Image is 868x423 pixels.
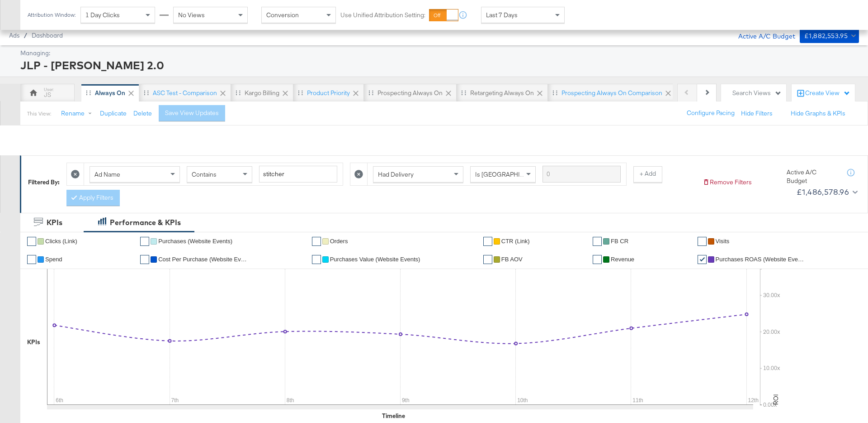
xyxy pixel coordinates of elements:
div: Managing: [20,49,857,58]
span: Contains [192,170,217,178]
span: No Views [178,11,205,19]
div: ASC Test - comparison [153,89,217,97]
button: + Add [633,166,662,183]
button: Rename [55,106,102,122]
button: £1,486,578.96 [793,185,859,199]
span: Purchases Value (Website Events) [330,256,420,263]
div: Prospecting Always On Comparison [561,89,662,97]
a: ✔ [27,237,36,246]
span: Conversion [266,11,299,19]
a: Dashboard [32,32,63,39]
label: Use Unified Attribution Setting: [340,11,425,19]
span: Spend [45,256,62,263]
span: Purchases ROAS (Website Events) [716,256,806,263]
span: FB CR [611,238,628,245]
div: Active A/C Budget [729,29,795,42]
div: This View: [27,110,51,117]
span: Revenue [611,256,634,263]
button: £1,882,553.95 [800,29,859,43]
div: Always On [95,89,125,97]
span: Visits [716,238,730,245]
span: Had Delivery [378,170,414,178]
a: ✔ [27,255,36,264]
input: Enter a search term [542,166,621,183]
span: Orders [330,238,348,245]
div: Prospecting Always On [377,89,443,97]
div: Attribution Window: [27,12,76,18]
div: JLP - [PERSON_NAME] 2.0 [20,58,857,73]
span: FB AOV [501,256,523,263]
span: Ads [9,32,19,39]
button: Duplicate [100,109,127,118]
span: Clicks (Link) [45,238,77,245]
div: KPIs [47,217,62,228]
div: £1,882,553.95 [804,30,848,42]
a: ✔ [312,237,321,246]
a: ✔ [698,255,707,264]
span: Is [GEOGRAPHIC_DATA] [475,170,544,178]
div: Create View [805,89,850,98]
div: Drag to reorder tab [86,90,91,95]
div: Active A/C Budget [787,168,836,185]
div: JS [44,91,51,99]
span: 1 Day Clicks [85,11,120,19]
span: CTR (Link) [501,238,530,245]
div: Drag to reorder tab [368,90,373,95]
a: ✔ [593,237,602,246]
div: Search Views [732,89,782,97]
button: Hide Filters [741,109,773,118]
text: ROI [772,394,780,405]
div: Drag to reorder tab [144,90,149,95]
span: / [19,32,32,39]
div: KPIs [27,338,40,346]
span: Last 7 Days [486,11,518,19]
a: ✔ [140,237,149,246]
a: ✔ [698,237,707,246]
div: Drag to reorder tab [552,90,557,95]
a: ✔ [140,255,149,264]
input: Enter a search term [259,166,337,183]
a: ✔ [593,255,602,264]
div: Performance & KPIs [110,217,181,228]
span: Purchases (Website Events) [158,238,232,245]
button: Remove Filters [703,178,752,187]
button: Delete [133,109,152,118]
div: £1,486,578.96 [797,185,849,199]
div: Product priority [307,89,350,97]
button: Hide Graphs & KPIs [791,109,845,118]
a: ✔ [483,237,492,246]
div: Retargeting Always On [470,89,534,97]
div: Kargo Billing [245,89,279,97]
a: ✔ [312,255,321,264]
div: Drag to reorder tab [236,90,241,95]
div: Drag to reorder tab [461,90,466,95]
div: Drag to reorder tab [298,90,303,95]
span: Cost Per Purchase (Website Events) [158,256,249,263]
span: Ad Name [94,170,120,178]
button: Configure Pacing [680,105,741,121]
div: Filtered By: [28,178,60,187]
a: ✔ [483,255,492,264]
div: Timeline [382,412,405,420]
